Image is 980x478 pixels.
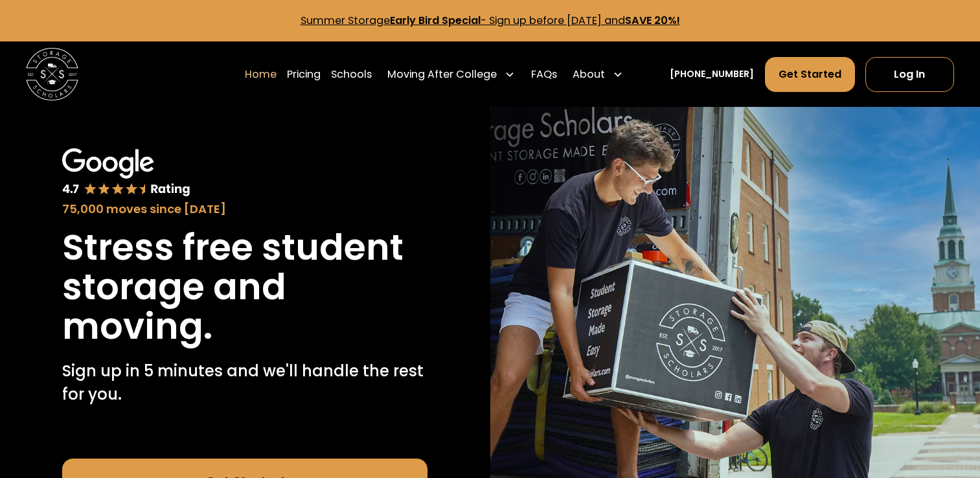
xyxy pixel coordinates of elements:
[26,48,78,100] img: Storage Scholars main logo
[765,57,855,92] a: Get Started
[62,148,190,197] img: Google 4.7 star rating
[390,13,481,28] strong: Early Bird Special
[531,56,557,93] a: FAQs
[573,67,605,82] div: About
[287,56,321,93] a: Pricing
[62,228,427,347] h1: Stress free student storage and moving.
[301,13,680,28] a: Summer StorageEarly Bird Special- Sign up before [DATE] andSAVE 20%!
[331,56,372,93] a: Schools
[865,57,954,92] a: Log In
[625,13,680,28] strong: SAVE 20%!
[62,200,427,218] div: 75,000 moves since [DATE]
[670,67,754,81] a: [PHONE_NUMBER]
[387,67,497,82] div: Moving After College
[62,359,427,406] p: Sign up in 5 minutes and we'll handle the rest for you.
[245,56,277,93] a: Home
